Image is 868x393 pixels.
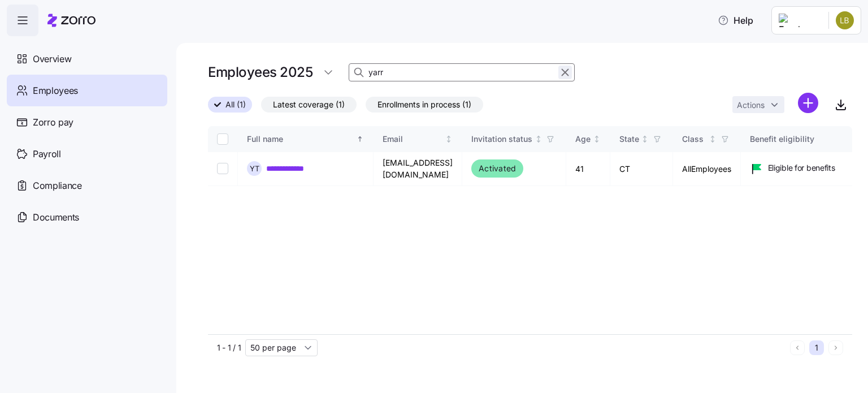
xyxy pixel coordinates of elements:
a: Overview [7,43,167,75]
div: State [619,133,639,145]
td: AllEmployees [673,152,741,186]
span: Enrollments in process (1) [377,97,471,112]
div: Not sorted [535,135,542,143]
span: Help [718,14,753,27]
a: Documents [7,201,167,233]
button: Next page [828,340,843,355]
span: Employees [33,84,78,98]
input: Select record 1 [217,163,228,174]
a: Zorro pay [7,106,167,138]
div: Not sorted [593,135,601,143]
div: Age [575,133,591,145]
div: Not sorted [641,135,649,143]
td: CT [610,152,673,186]
td: 41 [566,152,610,186]
button: Previous page [790,340,805,355]
th: AgeNot sorted [566,126,610,152]
td: [EMAIL_ADDRESS][DOMAIN_NAME] [374,152,462,186]
th: Invitation statusNot sorted [462,126,566,152]
span: Zorro pay [33,115,73,129]
svg: add icon [798,93,818,113]
button: Actions [732,96,784,113]
button: 1 [809,340,824,355]
span: Payroll [33,147,61,161]
button: Help [709,9,762,32]
img: Employer logo [779,14,819,27]
div: Email [383,133,443,145]
input: Search Employees [349,63,575,81]
span: 1 - 1 / 1 [217,342,241,353]
th: ClassNot sorted [673,126,741,152]
img: 1af8aab67717610295fc0a914effc0fd [836,11,854,29]
div: Full name [247,133,354,145]
span: All (1) [225,97,246,112]
div: Invitation status [471,133,532,145]
h1: Employees 2025 [208,63,313,81]
th: EmailNot sorted [374,126,462,152]
div: Not sorted [445,135,453,143]
input: Select all records [217,133,228,145]
a: Payroll [7,138,167,170]
th: StateNot sorted [610,126,673,152]
th: Full nameSorted ascending [238,126,374,152]
span: Eligible for benefits [768,162,835,174]
span: Latest coverage (1) [273,97,345,112]
div: Class [682,133,707,145]
span: Y T [250,165,259,172]
span: Overview [33,52,71,66]
div: Sorted ascending [356,135,364,143]
span: Compliance [33,179,82,193]
span: Activated [479,162,516,175]
span: Documents [33,210,79,224]
a: Employees [7,75,167,106]
a: Compliance [7,170,167,201]
span: Actions [737,101,765,109]
div: Not sorted [709,135,717,143]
